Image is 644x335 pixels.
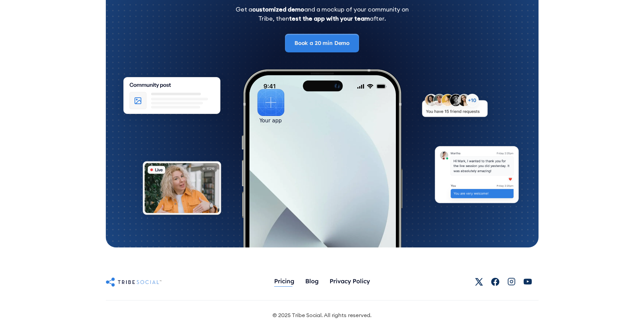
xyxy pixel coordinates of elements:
img: An illustration of Community Feed [114,71,230,125]
a: Book a 20 min Demo [285,34,359,52]
img: An illustration of chat [428,141,525,212]
a: Untitled UI logotext [106,277,169,287]
div: © 2025 Tribe Social. All rights reserved. [272,311,372,319]
a: Pricing [269,274,300,289]
strong: test the app with your team [289,15,370,22]
a: Blog [300,274,324,289]
img: An illustration of Live video [136,156,228,223]
div: Pricing [274,277,294,285]
a: Privacy Policy [324,274,375,289]
div: Get a and a mockup of your community on Tribe, then after. [236,5,409,23]
img: Untitled UI logotext [106,277,162,287]
img: An illustration of New friends requests [414,88,495,127]
div: Blog [305,277,319,285]
div: Privacy Policy [330,277,370,285]
strong: customized demo [252,5,304,13]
